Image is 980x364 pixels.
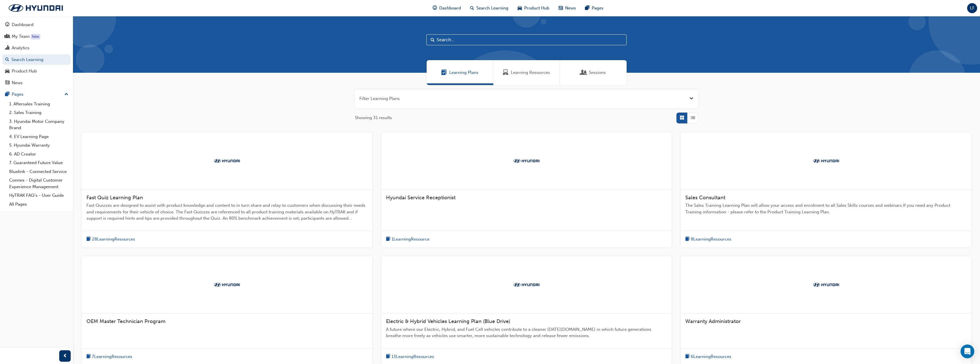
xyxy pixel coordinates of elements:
[466,2,513,14] a: search-iconSearch Learning
[503,69,508,76] span: Learning Resources
[810,158,842,164] img: Trak
[967,3,977,13] button: LF
[12,45,29,51] div: Analytics
[589,69,606,76] span: Sessions
[685,236,690,243] span: book-icon
[493,60,560,85] a: Learning ResourcesLearning Resources
[685,194,725,201] span: Sales Consultant
[685,236,731,243] button: book-icon8LearningResources
[86,236,91,243] span: book-icon
[86,236,135,243] button: book-icon28LearningResources
[7,132,71,141] a: 4. EV Learning Page
[7,150,71,159] a: 6. AD Creator
[433,5,437,12] span: guage-icon
[685,318,741,324] span: Warranty Administrator
[691,115,695,121] span: List
[386,194,456,201] span: Hyundai Service Receptionist
[689,95,694,102] button: Open the filter
[63,353,67,360] span: prev-icon
[5,80,9,86] span: news-icon
[7,108,71,117] a: 2. Sales Training
[511,282,542,288] img: Trak
[7,141,71,150] a: 5. Hyundai Warranty
[431,37,435,43] span: Search
[2,43,71,53] a: Analytics
[12,33,30,40] div: My Team
[386,318,510,324] span: Electric & Hybrid Vehicles Learning Plan (Blue Drive)
[681,133,971,247] a: TrakSales ConsultantThe Sales Training Learning Plan will allow your access and enrolment to all ...
[581,2,608,14] a: pages-iconPages
[92,353,132,360] span: 7 Learning Resources
[2,31,71,42] a: My Team
[685,202,967,215] span: The Sales Training Learning Plan will allow your access and enrolment to all Sales Skills courses...
[476,5,508,11] span: Search Learning
[511,69,550,76] span: Learning Resources
[386,236,429,243] button: book-icon1LearningResource
[7,176,71,191] a: Connex - Digital Customer Experience Management
[5,46,9,51] span: chart-icon
[5,22,9,27] span: guage-icon
[5,34,9,39] span: people-icon
[560,60,627,85] a: SessionsSessions
[86,353,132,360] button: book-icon7LearningResources
[5,69,9,74] span: car-icon
[211,282,243,288] img: Trak
[691,236,731,243] span: 8 Learning Resources
[449,69,478,76] span: Learning Plans
[86,202,368,222] span: Fast Quizzes are designed to assist with product knowledge and content to in turn share and relay...
[2,89,71,100] button: Pages
[211,158,243,164] img: Trak
[554,2,581,14] a: news-iconNews
[513,2,554,14] a: car-iconProduct Hub
[685,353,690,360] span: book-icon
[691,353,731,360] span: 6 Learning Resources
[31,34,40,40] div: Tooltip anchor
[7,200,71,209] a: All Pages
[2,19,71,30] a: Dashboard
[581,69,587,76] span: Sessions
[2,78,71,88] a: News
[559,5,563,12] span: news-icon
[3,2,69,14] img: Trak
[680,115,684,121] span: Grid
[7,117,71,132] a: 3. Hyundai Motor Company Brand
[426,34,627,45] input: Search...
[86,194,143,201] span: Fast Quiz Learning Plan
[64,91,68,98] span: up-icon
[386,353,390,360] span: book-icon
[565,5,576,11] span: News
[5,92,9,97] span: pages-icon
[7,191,71,200] a: HyTRAK FAQ's - User Guide
[2,54,71,65] a: Search Learning
[86,353,91,360] span: book-icon
[518,5,522,12] span: car-icon
[386,326,667,339] span: A future where our Electric, Hybrid, and Fuel Cell vehicles contribute to a cleaner [DATE][DOMAIN...
[511,158,542,164] img: Trak
[441,69,447,76] span: Learning Plans
[810,282,842,288] img: Trak
[970,5,975,11] span: LF
[12,80,23,86] div: News
[82,133,372,247] a: TrakFast Quiz Learning PlanFast Quizzes are designed to assist with product knowledge and content...
[386,353,434,360] button: book-icon13LearningResources
[961,345,974,358] div: Open Intercom Messenger
[12,21,33,28] div: Dashboard
[12,68,37,74] div: Product Hub
[391,353,434,360] span: 13 Learning Resources
[7,100,71,109] a: 1. Aftersales Training
[92,236,135,243] span: 28 Learning Resources
[470,5,474,12] span: search-icon
[86,318,165,324] span: OEM Master Technician Program
[428,2,466,14] a: guage-iconDashboard
[439,5,461,11] span: Dashboard
[592,5,603,11] span: Pages
[12,91,23,98] div: Pages
[381,133,672,247] a: TrakHyundai Service Receptionistbook-icon1LearningResource
[685,353,731,360] button: book-icon6LearningResources
[524,5,549,11] span: Product Hub
[585,5,589,12] span: pages-icon
[427,60,493,85] a: Learning PlansLearning Plans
